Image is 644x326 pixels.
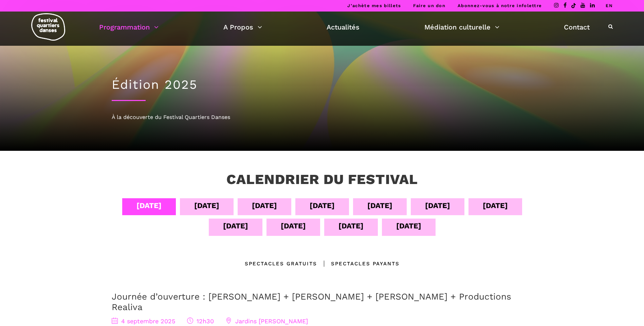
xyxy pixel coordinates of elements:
div: Spectacles gratuits [245,260,317,268]
img: logo-fqd-med [31,13,65,41]
span: 12h30 [187,318,214,325]
a: Actualités [327,21,360,33]
a: Contact [564,21,590,33]
div: [DATE] [194,200,219,211]
h1: Édition 2025 [112,77,533,92]
div: [DATE] [396,220,421,232]
a: A Propos [223,21,262,33]
a: Médiation culturelle [424,21,499,33]
a: EN [606,3,613,8]
div: [DATE] [281,220,306,232]
a: Journée d’ouverture : [PERSON_NAME] + [PERSON_NAME] + [PERSON_NAME] + Productions Realiva [112,291,511,312]
div: [DATE] [310,200,335,211]
div: [DATE] [367,200,392,211]
a: J’achète mes billets [347,3,401,8]
div: [DATE] [136,200,162,211]
div: [DATE] [252,200,277,211]
div: [DATE] [425,200,450,211]
div: [DATE] [223,220,248,232]
div: Spectacles Payants [317,260,400,268]
a: Abonnez-vous à notre infolettre [458,3,542,8]
div: [DATE] [338,220,364,232]
div: [DATE] [483,200,508,211]
h3: Calendrier du festival [226,171,418,188]
span: 4 septembre 2025 [112,318,175,325]
span: Jardins [PERSON_NAME] [226,318,308,325]
div: À la découverte du Festival Quartiers Danses [112,113,533,122]
a: Faire un don [413,3,445,8]
a: Programmation [99,21,159,33]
